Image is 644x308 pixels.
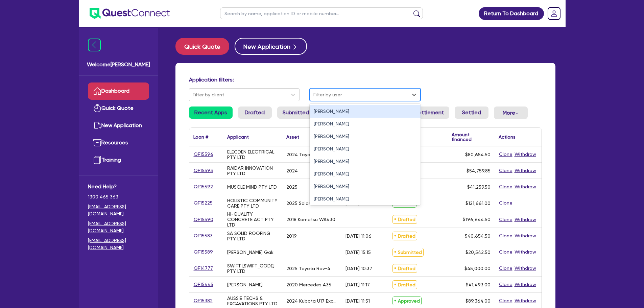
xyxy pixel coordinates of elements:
[310,168,421,180] div: [PERSON_NAME]
[286,152,337,157] div: 2024 Toyota Hilus Rogue
[466,250,491,255] span: $20,542.50
[310,193,421,205] div: [PERSON_NAME]
[514,232,536,240] button: Withdraw
[88,220,149,234] a: [EMAIL_ADDRESS][DOMAIN_NAME]
[193,248,213,256] a: QF15589
[88,82,149,100] a: Dashboard
[286,282,331,287] div: 2020 Mercedes A35
[227,231,278,241] div: SA SOLID ROOFING PTY LTD
[392,232,417,240] span: Drafted
[88,183,149,191] span: Need Help?
[463,217,491,222] span: $196,644.50
[286,200,310,206] div: 2025 Solar
[88,193,149,200] span: 1300 465 363
[467,184,491,190] span: $41,259.50
[499,183,513,191] button: Clone
[88,151,149,169] a: Training
[189,106,233,119] a: Recent Apps
[514,264,536,272] button: Withdraw
[499,135,516,139] div: Actions
[88,100,149,117] a: Quick Quote
[310,118,421,130] div: [PERSON_NAME]
[193,199,213,207] a: QF15225
[514,281,536,288] button: Withdraw
[286,233,297,239] div: 2019
[88,134,149,151] a: Resources
[479,7,544,20] a: Return To Dashboard
[88,237,149,251] a: [EMAIL_ADDRESS][DOMAIN_NAME]
[514,216,536,223] button: Withdraw
[93,139,101,147] img: resources
[193,232,213,240] a: QF15583
[193,150,214,158] a: QF15596
[499,281,513,288] button: Clone
[286,266,330,271] div: 2025 Toyota Rav-4
[310,130,421,143] div: [PERSON_NAME]
[93,104,101,112] img: quick-quote
[227,211,278,228] div: HI-QUALITY CONCRETE ACT PTY LTD
[499,199,513,207] button: Clone
[499,248,513,256] button: Clone
[286,135,299,139] div: Asset
[93,121,101,129] img: new-application
[193,264,213,272] a: QF14777
[404,106,449,119] a: In Settlement
[87,61,150,69] span: Welcome [PERSON_NAME]
[499,297,513,305] button: Clone
[88,117,149,134] a: New Application
[193,216,214,223] a: QF15590
[464,266,491,271] span: $45,000.00
[227,250,273,255] div: [PERSON_NAME] Gak
[189,76,542,83] h4: Application filters:
[286,184,297,190] div: 2025
[467,168,491,173] span: $54,759.85
[93,156,101,164] img: training
[392,280,417,289] span: Drafted
[310,143,421,155] div: [PERSON_NAME]
[193,167,213,174] a: QF15593
[227,295,278,306] div: AUSSIE TECHS & EXCAVATIONS PTY LTD
[466,200,491,206] span: $121,661.00
[310,105,421,118] div: [PERSON_NAME]
[466,298,491,304] span: $89,364.00
[392,297,422,305] span: Approved
[345,250,371,255] div: [DATE] 15:15
[514,150,536,158] button: Withdraw
[499,216,513,223] button: Clone
[345,298,370,304] div: [DATE] 11:51
[175,38,229,55] button: Quick Quote
[345,266,372,271] div: [DATE] 10:37
[514,297,536,305] button: Withdraw
[514,183,536,191] button: Withdraw
[545,5,563,22] a: Dropdown toggle
[494,106,528,119] button: Dropdown toggle
[465,152,491,157] span: $80,654.50
[88,203,149,217] a: [EMAIL_ADDRESS][DOMAIN_NAME]
[286,217,335,222] div: 2018 Komatsu WA430
[392,264,417,273] span: Drafted
[235,38,307,55] button: New Application
[227,198,278,209] div: HOLISTIC COMMUNITY CARE PTY LTD
[277,106,314,119] a: Submitted
[193,183,213,191] a: QF15592
[499,150,513,158] button: Clone
[227,165,278,176] div: RAIDAR INNOVATION PTY LTD
[193,297,213,305] a: QF15382
[514,167,536,174] button: Withdraw
[238,106,272,119] a: Drafted
[193,281,214,288] a: QF15445
[345,233,372,239] div: [DATE] 11:06
[514,248,536,256] button: Withdraw
[227,282,263,287] div: [PERSON_NAME]
[227,149,278,160] div: ELECDEN ELECTRICAL PTY LTD
[286,168,298,173] div: 2024
[227,135,249,139] div: Applicant
[499,264,513,272] button: Clone
[465,233,491,239] span: $40,654.50
[392,215,417,224] span: Drafted
[227,184,277,190] div: MUSCLE MIND PTY LTD
[310,180,421,193] div: [PERSON_NAME]
[452,132,491,142] div: Amount financed
[90,8,170,19] img: quest-connect-logo-blue
[193,135,208,139] div: Loan #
